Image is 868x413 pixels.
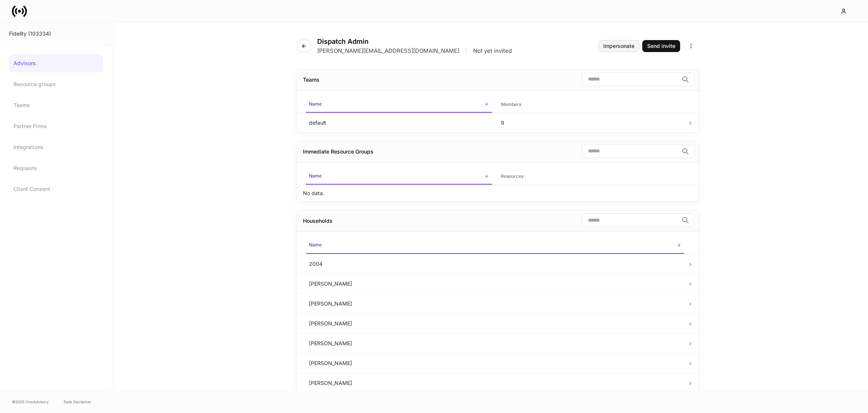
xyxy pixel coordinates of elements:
[498,97,684,112] span: Members
[64,399,91,405] a: Data Disclaimer
[598,40,639,52] button: Impersonate
[603,43,634,49] div: Impersonate
[303,313,687,333] td: [PERSON_NAME]
[309,241,322,248] h6: Name
[642,40,680,52] button: Send invite
[303,148,373,155] div: Immediate Resource Groups
[306,237,684,253] span: Name
[9,96,103,114] a: Teams
[9,117,103,135] a: Partner Firms
[306,168,492,185] span: Name
[317,47,459,55] p: [PERSON_NAME][EMAIL_ADDRESS][DOMAIN_NAME]
[309,100,322,107] h6: Name
[309,172,322,179] h6: Name
[501,101,521,108] h6: Members
[303,294,687,313] td: [PERSON_NAME]
[306,97,492,113] span: Name
[647,43,675,49] div: Send invite
[465,47,467,55] p: |
[303,333,687,353] td: [PERSON_NAME]
[9,30,103,37] div: Fidelity (103334)
[303,113,495,133] td: default
[303,189,324,197] p: No data.
[9,75,103,93] a: Resource groups
[473,47,512,55] p: Not yet invited
[303,274,687,294] td: [PERSON_NAME]
[303,254,687,274] td: 2004
[9,54,103,72] a: Advisors
[9,138,103,156] a: Integrations
[303,217,333,225] div: Households
[303,373,687,393] td: [PERSON_NAME]
[495,113,687,133] td: 9
[303,353,687,373] td: [PERSON_NAME]
[9,159,103,177] a: Requests
[317,37,512,46] h4: Dispatch Admin
[12,399,49,405] span: © 2025 OneAdvisory
[9,180,103,198] a: Client Consent
[498,169,684,184] span: Resources
[501,173,523,180] h6: Resources
[303,76,319,83] div: Teams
